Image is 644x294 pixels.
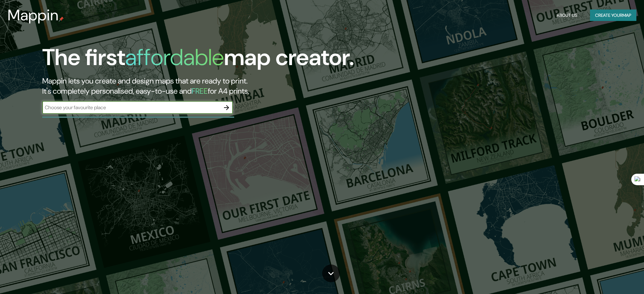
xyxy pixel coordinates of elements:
button: Create yourmap [590,10,636,21]
input: Choose your favourite place [42,104,220,111]
h2: Mappin lets you create and design maps that are ready to print. It's completely personalised, eas... [42,76,364,96]
img: mappin-pin [59,17,64,22]
h5: FREE [192,86,208,96]
h1: affordable [125,43,224,72]
button: About Us [554,10,580,21]
h3: Mappin [8,6,59,24]
h1: The first map creator. [42,44,354,76]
